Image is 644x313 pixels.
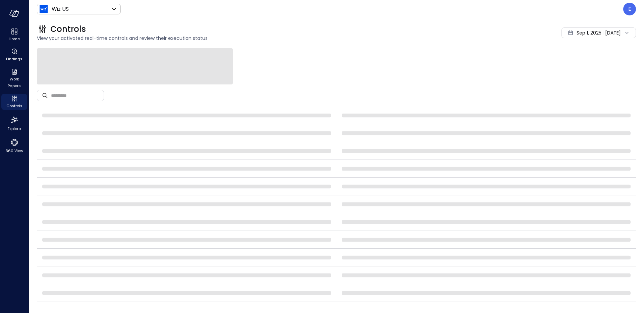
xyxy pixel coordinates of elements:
div: Home [1,27,27,43]
div: 360 View [1,137,27,155]
span: Home [9,36,20,42]
p: Wiz US [52,5,69,13]
div: Controls [1,94,27,110]
span: Findings [6,56,22,62]
img: Icon [40,5,48,13]
div: Findings [1,47,27,63]
span: 360 View [6,147,23,154]
span: Work Papers [4,76,24,89]
p: E [628,5,631,13]
span: Controls [6,103,22,109]
div: Explore [1,114,27,133]
div: Ela Gottesman [623,3,636,15]
span: Sep 1, 2025 [577,29,601,37]
span: Controls [50,24,86,35]
div: Work Papers [1,67,27,90]
span: Explore [8,125,21,132]
span: View your activated real-time controls and review their execution status [37,35,451,42]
